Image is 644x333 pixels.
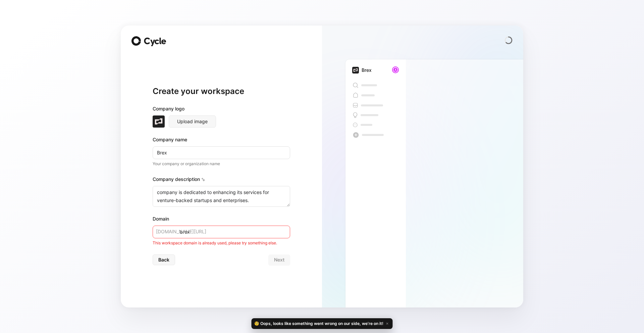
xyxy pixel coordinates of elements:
[153,146,290,159] input: Example
[352,67,359,74] img: brex.com
[153,215,290,223] div: Domain
[169,115,216,128] button: Upload image
[153,86,290,97] h1: Create your workspace
[153,160,290,167] p: Your company or organization name
[393,67,398,73] div: A
[362,66,372,74] div: Brex
[153,115,165,128] img: brex.com
[156,228,206,236] span: [DOMAIN_NAME][URL]
[153,254,175,265] button: Back
[153,240,290,246] div: This workspace domain is already used, please try something else.
[153,105,290,115] div: Company logo
[177,117,208,126] span: Upload image
[252,318,393,329] div: 🧐 Oops, looks like something went wrong on our side, we’re on it!
[158,256,169,264] span: Back
[153,175,290,186] div: Company description
[153,136,290,144] div: Company name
